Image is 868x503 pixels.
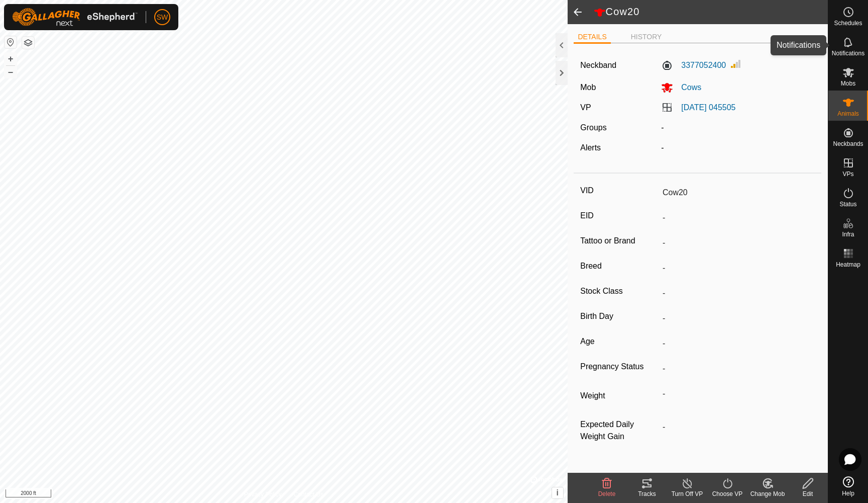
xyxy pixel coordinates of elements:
span: i [556,488,558,497]
span: Animals [837,111,859,117]
button: Map Layers [22,37,34,49]
button: i [552,487,563,498]
label: Pregnancy Status [580,360,659,373]
span: Cows [673,83,701,92]
span: Neckbands [833,141,863,147]
label: Alerts [580,143,601,152]
div: - [657,142,819,154]
label: Stock Class [580,285,659,298]
span: Infra [842,231,854,237]
label: Birth Day [580,310,659,323]
label: Expected Daily Weight Gain [580,418,659,443]
label: Weight [580,385,659,406]
a: [DATE] 045505 [681,103,735,112]
span: Help [842,490,854,496]
div: Tracks [627,489,667,498]
span: Delete [598,490,616,497]
div: - [657,122,819,134]
button: + [5,53,17,65]
img: Signal strength [730,58,742,70]
span: Status [839,201,856,207]
span: VPs [842,171,853,177]
h2: Cow20 [594,6,828,19]
div: Turn Off VP [667,489,707,498]
label: Age [580,335,659,348]
li: HISTORY [627,32,666,42]
label: Tattoo or Brand [580,234,659,247]
label: 3377052400 [661,59,726,71]
a: Privacy Policy [244,490,282,499]
label: Mob [580,83,596,92]
div: Choose VP [707,489,747,498]
a: Help [828,472,868,500]
label: VP [580,103,591,112]
label: Neckband [580,59,616,71]
label: Breed [580,260,659,273]
label: Groups [580,123,606,132]
button: – [5,66,17,78]
span: SW [157,12,168,23]
span: Heatmap [836,262,860,268]
button: Reset Map [5,36,17,48]
img: Gallagher Logo [12,8,138,26]
div: Edit [788,489,828,498]
span: Mobs [841,80,855,87]
span: Schedules [834,20,862,26]
a: Contact Us [293,490,323,499]
li: DETAILS [574,32,610,44]
span: Notifications [832,50,864,56]
label: VID [580,184,659,197]
div: Change Mob [747,489,788,498]
label: EID [580,209,659,222]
